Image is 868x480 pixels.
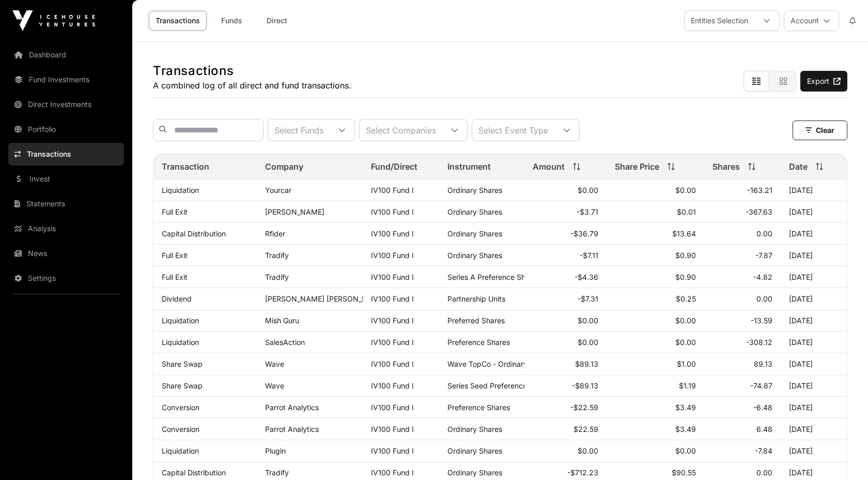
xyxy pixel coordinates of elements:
a: Tradify [265,273,289,281]
a: Share Swap [162,359,203,368]
a: IV100 Fund I [371,229,414,238]
span: $3.49 [675,403,696,412]
h1: Transactions [153,63,351,79]
span: -367.63 [746,207,772,216]
a: Wave [265,381,284,390]
span: $0.00 [675,316,696,325]
td: $0.00 [524,310,607,332]
a: Mish Guru [265,316,299,325]
a: Yourcar [265,186,291,194]
span: -308.12 [746,338,772,347]
td: $22.59 [524,418,607,440]
span: -6.48 [753,403,772,412]
a: News [8,242,124,265]
a: IV100 Fund I [371,338,414,347]
iframe: Chat Widget [816,430,868,480]
td: $0.00 [524,179,607,201]
td: $0.00 [524,332,607,353]
span: -74.87 [750,381,772,390]
span: Ordinary Shares [447,446,502,455]
a: Capital Distribution [162,229,226,238]
span: -7.87 [755,251,772,260]
p: A combined log of all direct and fund transactions. [153,79,351,92]
a: IV100 Fund I [371,468,414,477]
td: [DATE] [781,201,847,223]
span: Wave TopCo - Ordinary Shares [447,359,553,368]
a: Settings [8,267,124,290]
a: Liquidation [162,316,199,325]
span: $0.00 [675,446,696,455]
td: -$22.59 [524,397,607,418]
a: SalesAction [265,338,305,347]
a: Transactions [8,143,124,166]
span: 6.48 [756,425,772,433]
span: Preferred Shares [447,316,505,325]
a: [PERSON_NAME] [265,207,324,216]
span: Preference Shares [447,403,510,412]
a: IV100 Fund I [371,186,414,194]
span: Ordinary Shares [447,186,502,194]
a: Capital Distribution [162,468,226,477]
span: Ordinary Shares [447,468,502,477]
span: -163.21 [747,186,772,194]
td: -$4.36 [524,266,607,288]
div: Entities Selection [685,11,754,31]
a: Liquidation [162,186,199,194]
span: $1.00 [677,359,696,368]
a: IV100 Fund I [371,425,414,433]
span: Ordinary Shares [447,425,502,433]
span: Ordinary Shares [447,207,502,216]
td: [DATE] [781,266,847,288]
td: [DATE] [781,310,847,332]
img: Icehouse Ventures Logo [12,10,95,31]
a: Parrot Analytics [265,403,319,412]
a: Invest [8,168,124,190]
a: IV100 Fund I [371,251,414,260]
span: -13.59 [751,316,772,325]
td: [DATE] [781,440,847,462]
button: Account [784,10,839,31]
span: Ordinary Shares [447,229,502,238]
a: Conversion [162,425,199,433]
span: $13.64 [672,229,696,238]
a: Full Exit [162,273,188,281]
td: -$7.31 [524,288,607,310]
span: Preference Shares [447,338,510,347]
td: [DATE] [781,288,847,310]
td: [DATE] [781,223,847,245]
span: Series Seed Preference Shares [447,381,552,390]
span: -4.82 [753,273,772,281]
a: IV100 Fund I [371,294,414,303]
span: -7.84 [755,446,772,455]
a: Full Exit [162,207,188,216]
a: IV100 Fund I [371,273,414,281]
div: Select Event Type [472,119,554,141]
span: $0.00 [675,186,696,194]
div: Select Companies [360,119,442,141]
a: Transactions [149,11,207,31]
td: -$89.13 [524,375,607,397]
a: IV100 Fund I [371,207,414,216]
a: Funds [211,11,252,31]
a: Statements [8,192,124,215]
span: 89.13 [754,359,772,368]
td: [DATE] [781,353,847,375]
span: $90.55 [672,468,696,477]
td: $0.00 [524,440,607,462]
a: Dividend [162,294,192,303]
span: Partnership Units [447,294,505,303]
span: Transaction [162,160,209,173]
a: Tradify [265,468,289,477]
span: $0.01 [677,207,696,216]
button: Clear [793,121,847,140]
a: Tradify [265,251,289,260]
span: Series A Preference Shares [447,273,540,281]
a: [PERSON_NAME] [PERSON_NAME] [265,294,386,303]
a: Liquidation [162,338,199,347]
td: -$36.79 [524,223,607,245]
a: Conversion [162,403,199,412]
a: IV100 Fund I [371,403,414,412]
a: Export [800,71,847,92]
span: 0.00 [756,294,772,303]
span: $1.19 [679,381,696,390]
